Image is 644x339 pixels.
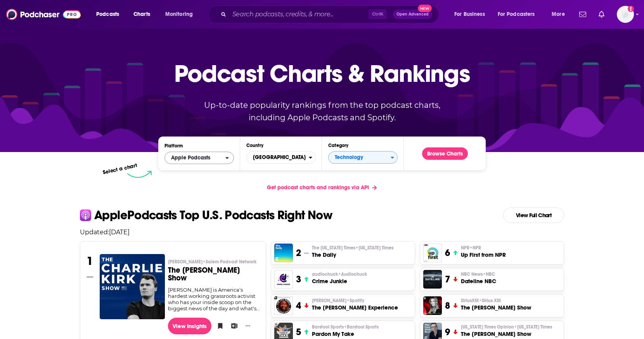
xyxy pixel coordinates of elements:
span: Logged in as mindyn [617,6,634,23]
span: Charts [133,9,150,20]
a: [PERSON_NAME]•SpotifyThe [PERSON_NAME] Experience [312,297,398,311]
a: NPR•NPRUp First from NPR [461,245,506,259]
a: The Charlie Kirk Show [100,254,165,319]
span: Apple Podcasts [171,155,210,161]
a: audiochuck•AudiochuckCrime Junkie [312,271,367,285]
p: SiriusXM • Sirius XM [461,297,531,304]
span: For Podcasters [498,9,535,20]
a: Show notifications dropdown [596,8,608,21]
h3: The [PERSON_NAME] Show [461,304,531,311]
span: • Barstool Sports [344,324,379,330]
p: Joe Rogan • Spotify [312,297,398,304]
p: NBC News • NBC [461,271,496,277]
h3: Crime Junkie [312,277,367,285]
span: Get podcast charts and rankings via API [267,184,369,191]
h3: The Daily [312,251,393,259]
a: [US_STATE] Times Opinion•[US_STATE] TimesThe [PERSON_NAME] Show [461,324,552,338]
a: Barstool Sports•Barstool SportsPardon My Take [312,324,379,338]
img: User Profile [617,6,634,23]
img: Crime Junkie [274,270,293,289]
span: • Sirius XM [479,298,501,303]
button: Bookmark Podcast [215,320,222,332]
span: • Spotify [346,298,364,303]
div: [PERSON_NAME] is America's hardest working grassroots activist who has your inside scoop on the b... [168,287,260,311]
p: Select a chart [102,162,138,176]
button: open menu [164,152,234,164]
p: Updated: [DATE] [74,228,570,236]
h2: Platforms [164,152,234,164]
p: Apple Podcasts Top U.S. Podcasts Right Now [94,209,332,221]
span: Podcasts [96,9,119,20]
a: Charts [128,8,155,21]
span: audiochuck [312,271,367,277]
p: Up-to-date popularity rankings from the top podcast charts, including Apple Podcasts and Spotify. [189,99,455,124]
button: Open AdvancedNew [393,10,432,19]
span: SiriusXM [461,297,501,304]
input: Search podcasts, credits, & more... [229,8,369,21]
span: The [US_STATE] Times [312,245,393,251]
a: SiriusXM•Sirius XMThe [PERSON_NAME] Show [461,297,531,311]
img: Dateline NBC [423,270,442,289]
span: New [418,5,432,12]
span: [US_STATE] Times Opinion [461,324,552,330]
h3: 5 [296,326,301,338]
h3: 7 [445,273,450,285]
h3: 2 [296,247,301,259]
a: Show notifications dropdown [576,8,589,21]
span: • NPR [469,245,481,251]
span: More [552,9,565,20]
span: [PERSON_NAME] [168,259,256,265]
p: New York Times Opinion • New York Times [461,324,552,330]
h3: The [PERSON_NAME] Show [461,330,552,338]
p: Podcast Charts & Rankings [174,48,470,99]
h3: Dateline NBC [461,277,496,285]
img: The Charlie Kirk Show [100,254,165,319]
span: • [US_STATE] Times [355,245,393,251]
a: The Joe Rogan Experience [274,296,293,315]
span: • Salem Podcast Network [203,259,256,265]
h3: 4 [296,300,301,311]
button: Show profile menu [617,6,634,23]
span: [PERSON_NAME] [312,297,364,304]
span: [GEOGRAPHIC_DATA] [247,151,309,164]
img: The Daily [274,244,293,262]
p: NPR • NPR [461,245,506,251]
h3: 8 [445,300,450,311]
p: Charlie Kirk • Salem Podcast Network [168,259,260,265]
a: NBC News•NBCDateline NBC [461,271,496,285]
span: • Audiochuck [338,272,367,277]
h3: 9 [445,326,450,338]
h3: 3 [296,273,301,285]
span: For Business [454,9,485,20]
span: Ctrl K [369,9,387,19]
button: open menu [449,8,495,21]
button: Browse Charts [422,147,468,160]
button: open menu [91,8,129,21]
a: View Full Chart [503,208,564,223]
img: The Megyn Kelly Show [423,296,442,315]
img: Up First from NPR [423,244,442,262]
img: apple Icon [80,209,91,221]
span: Open Advanced [396,12,429,16]
svg: Add a profile image [628,6,634,12]
span: • NBC [483,272,495,277]
a: [PERSON_NAME]•Salem Podcast NetworkThe [PERSON_NAME] Show [168,259,260,287]
span: Barstool Sports [312,324,379,330]
img: Podchaser - Follow, Share and Rate Podcasts [6,7,81,22]
a: View Insights [168,318,212,334]
span: NPR [461,245,481,251]
span: NBC News [461,271,495,277]
button: open menu [546,8,575,21]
